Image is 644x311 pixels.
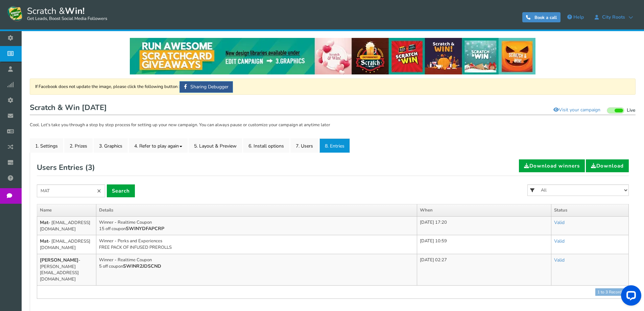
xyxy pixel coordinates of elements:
[554,238,565,244] a: Valid
[549,104,605,116] a: Visit your campaign
[30,102,636,115] h1: Scratch & Win [DATE]
[30,122,636,129] p: Cool. Let's take you through a step by step process for setting up your new campaign. You can alw...
[40,219,48,226] b: Mat
[37,159,95,176] h2: Users Entries ( )
[627,107,636,114] span: Live
[94,138,128,153] a: 3. Graphics
[30,79,636,95] div: If Facebook does not update the image, please click the following button :
[96,204,417,217] th: Details
[88,162,92,173] span: 3
[64,138,93,153] a: 2. Prizes
[189,138,242,153] a: 5. Layout & Preview
[616,283,644,311] iframe: LiveChat chat widget
[7,5,24,22] img: Scratch and Win
[554,219,565,226] a: Valid
[551,204,628,217] th: Status
[7,5,107,22] a: Scratch &Win! Get Leads, Boost Social Media Followers
[107,184,135,197] a: Search
[40,238,48,244] b: Mat
[554,257,565,263] a: Valid
[522,12,560,22] a: Book a call
[573,14,584,20] span: Help
[126,225,164,232] b: SWINYDFAPCRP
[586,159,629,172] a: Download
[96,216,417,235] td: Winner - Realtime Coupon 15 off coupon
[123,263,161,269] b: SWINR2JDSCND
[180,81,233,93] a: Sharing Debugger
[65,5,85,17] strong: Win!
[96,235,417,254] td: Winner - Perks and Experiences FREE PACK OF INFUSED PREROLLS
[37,235,96,254] td: - [EMAIL_ADDRESS][DOMAIN_NAME]
[319,138,350,153] a: 8. Entries
[27,16,107,22] small: Get Leads, Boost Social Media Followers
[417,254,551,285] td: [DATE] 02:27
[417,235,551,254] td: [DATE] 10:59
[24,5,107,22] span: Scratch &
[130,38,535,74] img: festival-poster-2020.webp
[599,15,628,20] span: City Roots
[37,216,96,235] td: - [EMAIL_ADDRESS][DOMAIN_NAME]
[564,12,587,23] a: Help
[37,254,96,285] td: - [PERSON_NAME][EMAIL_ADDRESS][DOMAIN_NAME]
[30,138,63,153] a: 1. Settings
[37,184,105,197] input: Search by name or email
[519,159,585,172] a: Download winners
[534,15,557,21] span: Book a call
[243,138,289,153] a: 6. Install options
[40,257,78,263] b: [PERSON_NAME]
[96,254,417,285] td: Winner - Realtime Coupon 5 off coupon
[417,204,551,217] th: When
[129,138,188,153] a: 4. Refer to play again
[417,216,551,235] td: [DATE] 17:20
[290,138,318,153] a: 7. Users
[93,184,105,197] a: ×
[37,204,96,217] th: Name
